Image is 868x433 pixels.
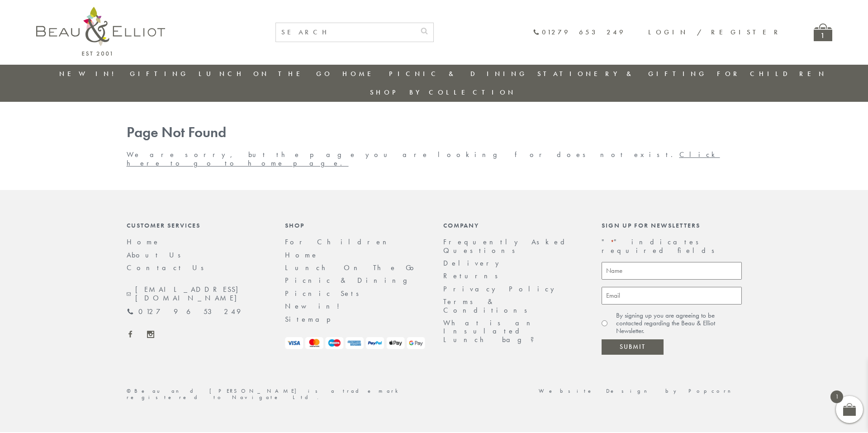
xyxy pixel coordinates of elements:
input: Email [602,287,742,305]
div: We are sorry, but the page you are looking for does not exist. [118,124,751,167]
a: Home [342,69,379,78]
a: Lunch On The Go [199,69,332,78]
div: ©Beau and [PERSON_NAME] is a trademark registered to Navigate Ltd. [118,388,434,401]
a: Click here to go to home page. [127,150,720,167]
input: Submit [602,339,664,355]
div: Company [443,222,583,229]
img: payment-logos.png [285,337,425,349]
a: What is an Insulated Lunch bag? [443,318,541,344]
a: Gifting [130,69,189,78]
a: [EMAIL_ADDRESS][DOMAIN_NAME] [127,285,267,302]
img: logo [36,7,165,56]
a: For Children [717,69,827,78]
h1: Page Not Found [127,124,742,141]
a: Terms & Conditions [443,297,533,314]
a: Delivery [443,258,504,268]
a: New in! [285,301,346,311]
a: New in! [59,69,120,78]
a: About Us [127,250,187,260]
a: Home [127,237,160,247]
div: Sign up for newsletters [602,222,742,229]
a: Login / Register [648,28,782,37]
span: 1 [830,390,843,403]
div: Customer Services [127,222,267,229]
a: Picnic & Dining [285,276,416,285]
a: Home [285,250,318,260]
label: By signing up you are agreeing to be contacted regarding the Beau & Elliot Newsletter. [616,312,742,335]
a: Contact Us [127,263,210,272]
a: Sitemap [285,314,343,324]
a: For Children [285,237,394,247]
input: SEARCH [276,23,415,42]
a: Lunch On The Go [285,263,419,272]
p: " " indicates required fields [602,238,742,255]
a: Privacy Policy [443,284,559,294]
div: Shop [285,222,425,229]
a: Returns [443,271,504,281]
a: 01279 653 249 [533,29,626,36]
input: Name [602,262,742,280]
a: Shop by collection [370,88,516,97]
a: 01279 653 249 [127,308,241,316]
a: Frequently Asked Questions [443,237,570,255]
a: 1 [814,24,832,41]
a: Picnic & Dining [389,69,527,78]
a: Picnic Sets [285,289,365,298]
a: Stationery & Gifting [537,69,707,78]
a: Website Design by Popcorn [539,387,742,395]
